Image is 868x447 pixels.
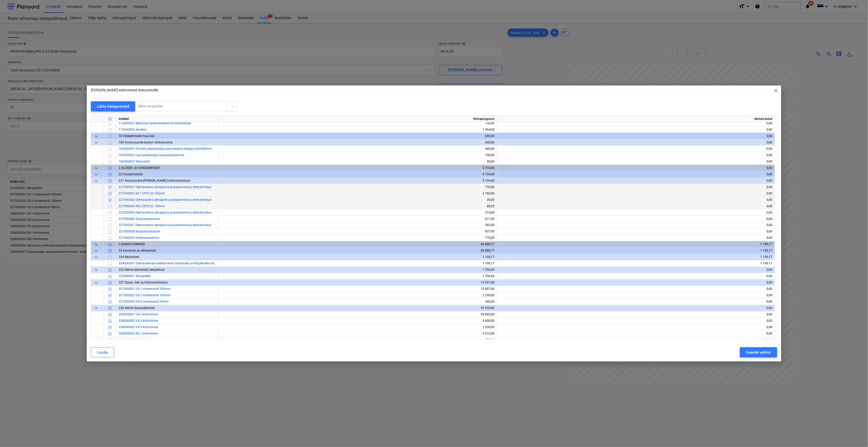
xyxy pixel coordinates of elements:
div: 0,00 [499,299,773,305]
a: 227000005 Olemasoleva seinapinna puhastamine ja ettevalmistus [119,211,211,214]
div: 1 190,17 [499,248,773,254]
span: 227000007 Olemasoleva seinapinna puhastamine ja ettevalmistus [119,224,211,227]
div: Hinnaprognoos [219,116,497,122]
div: 0,00 [499,171,773,178]
span: 2 ALUSED JA VUNDAMENDID [119,166,160,170]
span: 328000001 VS-1 krohvimine [119,313,158,316]
div: 0,00 [499,222,773,229]
button: Loobu [91,347,114,357]
span: keyboard_arrow_down [93,267,99,273]
div: 0,00 [499,127,773,133]
div: Loobu [97,349,108,356]
div: 270,00 [221,337,494,343]
span: keyboard_arrow_down [93,140,99,146]
div: 150,00 [221,152,494,158]
div: 0,00 [499,267,773,273]
div: 1 530,00 [221,324,494,331]
div: 0,00 [499,229,773,235]
div: 0,00 [499,197,773,203]
div: 1 706,60 [221,267,494,273]
span: 328000003 VS-3 krohvimine [119,326,158,329]
div: 0,00 [499,324,773,331]
div: 1 190,17 [499,254,773,260]
div: 1 190,17 [221,260,494,267]
div: 0,00 [499,158,773,165]
div: 0,00 [499,120,773,127]
div: 600,00 [221,133,494,139]
div: 770,00 [221,235,494,241]
span: 175000002 Äärekivi [119,128,146,131]
div: 0,00 [499,203,773,209]
div: 0,00 [499,280,773,286]
span: keyboard_arrow_down [93,254,99,260]
span: 327000001 VS-1 mineraalvill 200mm [119,287,170,291]
a: 227000006 Soojusisolatsioon [119,217,160,221]
div: 0,00 [499,235,773,241]
div: 617,40 [221,216,494,222]
a: 182000002 Lipuvardahoidja taaspaigaldamine [119,153,184,157]
span: 328000002 VS-2 krohvimine [119,319,158,323]
button: Lülita kategooriaid [91,101,135,111]
div: 0,00 [499,165,773,171]
div: 9 000,00 [221,318,494,324]
div: 1 190,17 [221,254,494,260]
span: 327 Sooja-, heli- ja hüdroisolatsioon [119,281,168,284]
div: 5 734,40 [221,165,494,171]
a: 328000005 SS-2 krohvimne [119,338,157,342]
a: 327000003 VS-3 mineraalvill 50mm [119,300,169,304]
div: 1 190,17 [499,260,773,267]
a: 182000001 Porirest asendatakse uue metallist restiga 600x850mm [119,147,212,151]
div: 0,00 [499,312,773,318]
div: 0,00 [499,292,773,299]
a: 182000003 Tänavasilt [119,160,150,163]
a: 227000008 Soojusisolatsioon [119,230,160,233]
div: 28 845,00 [221,312,494,318]
div: 1 706,60 [221,273,494,280]
span: 327000002 VS-2 mineraalvill 100mm [119,294,170,297]
span: 175000001 Betoonist sademeveerennid sillutisribale [119,121,191,125]
div: 0,00 [499,273,773,280]
span: 227000001 Olemasoleva seinapinna puhastamine ja ettevalmistus [119,185,211,189]
div: 0,00 [499,146,773,152]
div: Lülita kategooriaid [97,103,129,110]
div: 0,00 [499,331,773,337]
span: keyboard_arrow_down [93,242,99,248]
div: 400,00 [221,146,494,152]
div: 69 888,77 [221,248,494,254]
div: 5 734,40 [221,178,494,184]
span: 325000001 Aknaplekid [119,275,151,278]
a: 227000003 Olemasoleva seinapinna puhastamine ja ettevalmistus [119,198,211,202]
a: 227000009 Hüdroisolatsioon [119,236,159,240]
div: 210,00 [221,209,494,216]
div: 837,90 [221,229,494,235]
div: 13 437,00 [221,280,494,286]
a: 227000002 SS-1 EPS120 100mm [119,192,165,195]
div: 0,00 [499,286,773,292]
span: 182 Hoone juurde kuuluv välisvarustus [119,141,172,144]
span: keyboard_arrow_down [93,280,99,286]
div: 0,00 [499,190,773,197]
div: 750,00 [221,120,494,127]
div: 340,00 [221,299,494,305]
div: 0,00 [499,139,773,146]
span: 328000004 SS-1 krohvimine [119,332,158,336]
div: 69 888,77 [221,241,494,248]
div: 5 734,40 [221,171,494,178]
div: 0,00 [499,305,773,312]
div: 1 190,17 [499,241,773,248]
div: 2 200,00 [221,292,494,299]
div: 30,00 [221,197,494,203]
a: 227000004 SS-2 EPS120 100mm [119,204,165,208]
span: keyboard_arrow_down [93,171,99,178]
a: 324000001 Olemasolevate akende kinni, kitsamaks ja kõrgemaks müürimine FIBO 200mm, soojustus, krohv [119,262,267,265]
span: 324 Müüritised [119,255,139,259]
